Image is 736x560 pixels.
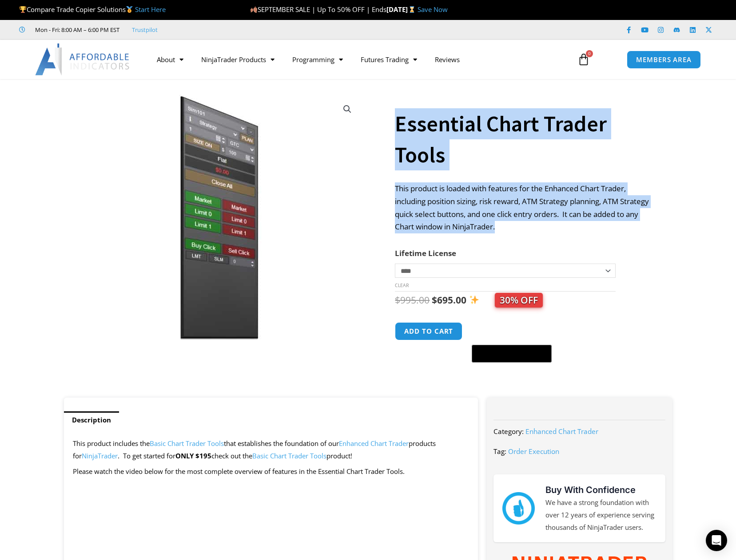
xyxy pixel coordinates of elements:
[386,5,417,14] strong: [DATE]
[564,47,603,72] a: 0
[426,49,469,70] a: Reviews
[418,5,448,14] a: Save Now
[395,294,430,306] bdi: 995.00
[135,5,166,14] a: Start Here
[470,321,550,342] iframe: Secure express checkout frame
[508,447,559,456] a: Order Execution
[82,451,118,460] a: NinjaTrader
[339,101,355,117] a: View full-screen image gallery
[495,293,543,308] span: 30% OFF
[64,411,119,429] a: Description
[395,108,654,170] h1: Essential Chart Trader Tools
[545,497,656,534] p: We have a strong foundation with over 12 years of experience serving thousands of NinjaTrader users.
[283,49,352,70] a: Programming
[192,49,283,70] a: NinjaTrader Products
[525,427,598,436] a: Enhanced Chart Trader
[469,295,479,304] img: ✨
[502,492,534,524] img: mark thumbs good 43913 | Affordable Indicators – NinjaTrader
[395,248,456,258] label: Lifetime License
[493,427,524,436] span: Category:
[472,345,552,363] button: Buy with GPay
[20,6,26,13] img: 🏆
[545,483,656,497] h3: Buy With Confidence
[395,282,409,288] a: Clear options
[339,439,409,448] a: Enhanced Chart Trader
[352,49,426,70] a: Futures Trading
[395,182,654,234] p: This product is loaded with features for the Enhanced Chart Trader, including position sizing, ri...
[395,368,654,376] iframe: PayPal Message 1
[76,95,362,340] img: Essential Chart Trader Tools
[252,451,326,460] a: Basic Chart Trader Tools
[175,451,211,460] strong: ONLY $195
[132,24,158,35] a: Trustpilot
[211,451,352,460] span: check out the product!
[432,294,437,306] span: $
[395,322,462,340] button: Add to cart
[432,294,466,306] bdi: 695.00
[148,49,192,70] a: About
[250,5,386,14] span: SEPTEMBER SALE | Up To 50% OFF | Ends
[395,294,400,306] span: $
[126,6,133,13] img: 🥇
[627,51,701,69] a: MEMBERS AREA
[706,530,727,551] div: Open Intercom Messenger
[636,56,692,63] span: MEMBERS AREA
[148,49,567,70] nav: Menu
[150,439,224,448] a: Basic Chart Trader Tools
[73,438,469,462] p: This product includes the that establishes the foundation of our products for . To get started for
[586,50,593,57] span: 0
[19,5,166,14] span: Compare Trade Copier Solutions
[73,465,469,478] p: Please watch the video below for the most complete overview of features in the Essential Chart Tr...
[409,6,415,13] img: ⌛
[251,6,257,13] img: 🍂
[493,447,506,456] span: Tag:
[33,24,119,35] span: Mon - Fri: 8:00 AM – 6:00 PM EST
[35,43,131,75] img: LogoAI | Affordable Indicators – NinjaTrader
